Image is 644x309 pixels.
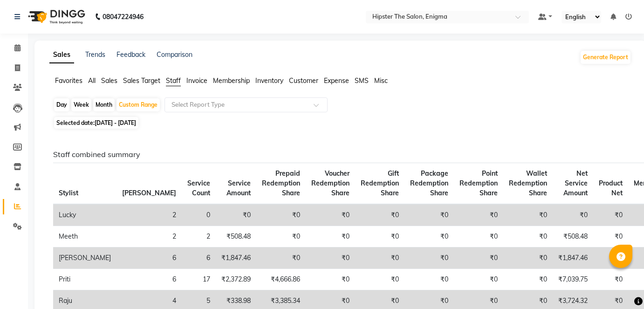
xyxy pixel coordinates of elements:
td: ₹0 [503,247,553,269]
td: 2 [182,226,216,247]
td: ₹0 [404,226,454,247]
td: ₹1,847.46 [216,247,256,269]
span: Staff [166,76,181,85]
td: ₹0 [593,269,628,290]
td: ₹0 [256,204,306,226]
td: Priti [53,269,116,290]
button: Generate Report [581,51,630,64]
span: All [88,76,96,85]
td: ₹0 [404,269,454,290]
td: ₹0 [355,226,404,247]
td: 2 [116,226,182,247]
a: Comparison [157,50,192,59]
td: ₹4,666.86 [256,269,306,290]
span: Sales Target [123,76,160,85]
td: ₹0 [454,247,503,269]
td: ₹0 [454,269,503,290]
td: ₹2,372.89 [216,269,256,290]
td: 17 [182,269,216,290]
td: ₹0 [404,204,454,226]
span: Sales [101,76,117,85]
span: Voucher Redemption Share [311,169,349,197]
a: Trends [85,50,105,59]
span: Service Count [187,179,210,197]
td: ₹0 [355,247,404,269]
span: Invoice [186,76,207,85]
td: 0 [182,204,216,226]
b: 08047224946 [103,4,144,30]
td: ₹0 [593,204,628,226]
div: Day [54,98,69,111]
span: Inventory [255,76,283,85]
span: Service Amount [226,179,251,197]
span: Misc [374,76,388,85]
span: Prepaid Redemption Share [262,169,300,197]
td: ₹0 [216,204,256,226]
div: Month [93,98,115,111]
td: [PERSON_NAME] [53,247,116,269]
span: Customer [289,76,318,85]
span: Favorites [55,76,82,85]
span: Gift Redemption Share [361,169,399,197]
span: SMS [355,76,369,85]
span: Selected date: [54,117,138,129]
td: ₹0 [306,247,355,269]
td: ₹0 [503,204,553,226]
td: ₹508.48 [216,226,256,247]
span: Membership [213,76,250,85]
td: ₹0 [306,226,355,247]
td: ₹0 [503,226,553,247]
span: Expense [324,76,349,85]
td: ₹0 [256,247,306,269]
img: logo [24,4,88,30]
td: ₹0 [593,247,628,269]
td: ₹0 [553,204,593,226]
span: Point Redemption Share [459,169,498,197]
td: ₹0 [355,269,404,290]
td: ₹0 [454,204,503,226]
span: Package Redemption Share [410,169,448,197]
div: Custom Range [116,98,160,111]
td: ₹0 [256,226,306,247]
td: ₹508.48 [553,226,593,247]
td: ₹0 [454,226,503,247]
td: 6 [116,247,182,269]
td: ₹0 [355,204,404,226]
span: [PERSON_NAME] [122,189,176,197]
td: ₹1,847.46 [553,247,593,269]
span: Product Net [599,179,623,197]
td: Meeth [53,226,116,247]
td: 6 [116,269,182,290]
span: Net Service Amount [563,169,588,197]
td: ₹0 [593,226,628,247]
a: Feedback [116,50,145,59]
td: ₹0 [404,247,454,269]
div: Week [71,98,91,111]
span: Stylist [59,189,78,197]
td: 6 [182,247,216,269]
span: Wallet Redemption Share [509,169,547,197]
td: ₹7,039.75 [553,269,593,290]
td: 2 [116,204,182,226]
td: ₹0 [503,269,553,290]
td: Lucky [53,204,116,226]
td: ₹0 [306,204,355,226]
td: ₹0 [306,269,355,290]
span: [DATE] - [DATE] [95,119,136,126]
h6: Staff combined summary [53,150,624,159]
a: Sales [49,47,74,63]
